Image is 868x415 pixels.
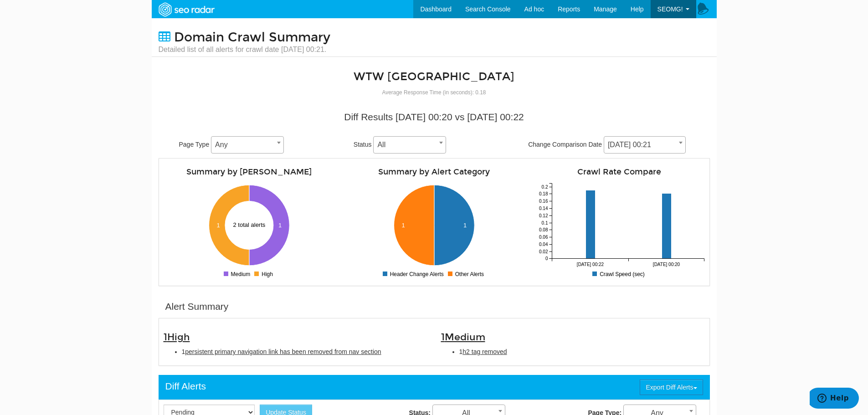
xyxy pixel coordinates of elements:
a: WTW [GEOGRAPHIC_DATA] [354,70,514,83]
span: Reports [558,5,580,13]
tspan: 0.12 [539,213,548,218]
div: Alert Summary [165,300,229,313]
span: All [374,138,446,151]
button: Export Diff Alerts [640,379,703,395]
span: Any [211,136,284,154]
span: persistent primary navigation link has been removed from nav section [185,348,381,355]
small: Average Response Time (in seconds): 0.18 [382,89,486,96]
div: Diff Alerts [165,379,206,393]
tspan: [DATE] 00:22 [576,262,604,267]
div: Diff Results [DATE] 00:20 vs [DATE] 00:22 [165,110,703,124]
h4: Summary by Alert Category [349,168,520,176]
li: 1 [459,347,705,356]
span: Medium [445,331,485,343]
li: 1 [182,347,427,356]
span: Any [211,138,283,151]
tspan: 0.06 [539,235,548,240]
h4: Summary by [PERSON_NAME] [164,168,335,176]
span: 10/10/2025 00:21 [604,138,685,151]
small: Detailed list of all alerts for crawl date [DATE] 00:21. [159,45,330,55]
span: Page Type [179,141,210,148]
tspan: 0.14 [539,206,548,211]
tspan: 0.04 [539,242,548,247]
span: Status [354,141,372,148]
tspan: 0 [545,256,548,261]
span: Help [631,5,644,13]
tspan: 0.2 [541,184,548,190]
span: High [167,331,190,343]
tspan: 0.02 [539,249,548,254]
tspan: 0.18 [539,191,548,196]
tspan: 0.1 [541,220,548,225]
span: All [373,136,446,154]
span: 1 [441,331,485,343]
span: Domain Crawl Summary [174,30,330,45]
text: 2 total alerts [233,221,266,228]
span: 1 [164,331,190,343]
img: SEORadar [155,1,218,18]
span: Change Comparison Date [528,141,602,148]
span: Manage [594,5,617,13]
span: h2 tag removed [462,348,507,355]
h4: Crawl Rate Compare [534,168,705,176]
span: 10/10/2025 00:21 [604,136,686,154]
span: Ad hoc [524,5,544,13]
tspan: 0.08 [539,227,548,232]
iframe: Opens a widget where you can find more information [810,388,859,410]
tspan: [DATE] 00:20 [652,262,680,267]
tspan: 0.16 [539,199,548,204]
span: SEOMG! [657,5,683,13]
